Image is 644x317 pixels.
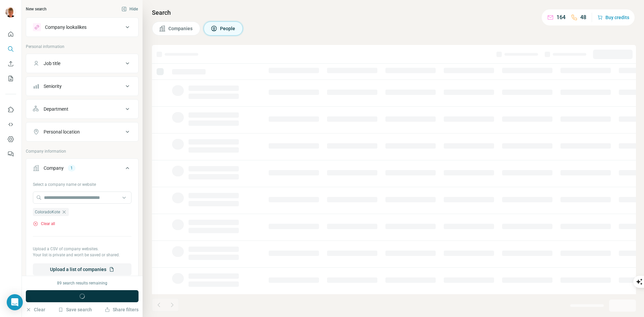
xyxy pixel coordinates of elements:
button: Use Surfe on LinkedIn [5,104,16,116]
button: Clear [26,306,45,313]
button: Department [26,101,138,117]
p: Your list is private and won't be saved or shared. [33,252,131,258]
button: Hide [117,4,143,14]
button: Search [5,43,16,55]
span: ColoradoKote [35,209,60,215]
div: Seniority [44,83,62,90]
button: My lists [5,72,16,85]
div: 89 search results remaining [57,280,107,286]
div: Company lookalikes [45,24,87,31]
button: Share filters [105,306,139,313]
img: Avatar [5,7,16,17]
button: Seniority [26,78,138,94]
div: Company [44,165,64,171]
button: Job title [26,55,138,71]
span: People [220,25,236,32]
button: Company lookalikes [26,19,138,35]
p: Company information [26,148,139,154]
button: Feedback [5,148,16,160]
p: Personal information [26,44,139,50]
button: Company1 [26,160,138,179]
div: Department [44,106,68,112]
span: Companies [168,25,193,32]
button: Dashboard [5,133,16,145]
p: 164 [556,13,566,21]
div: 1 [68,165,75,171]
h4: Search [152,8,636,17]
button: Enrich CSV [5,58,16,70]
button: Quick start [5,28,16,40]
div: Personal location [44,128,80,135]
button: Personal location [26,124,138,140]
button: Use Surfe API [5,118,16,130]
div: Job title [44,60,60,67]
button: Buy credits [597,13,629,22]
p: 48 [580,13,586,21]
div: Select a company name or website [33,179,131,188]
button: Upload a list of companies [33,263,131,275]
div: Open Intercom Messenger [7,294,23,310]
button: Save search [58,306,92,313]
div: New search [26,6,47,12]
p: Upload a CSV of company websites. [33,246,131,252]
button: Clear all [33,221,55,227]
